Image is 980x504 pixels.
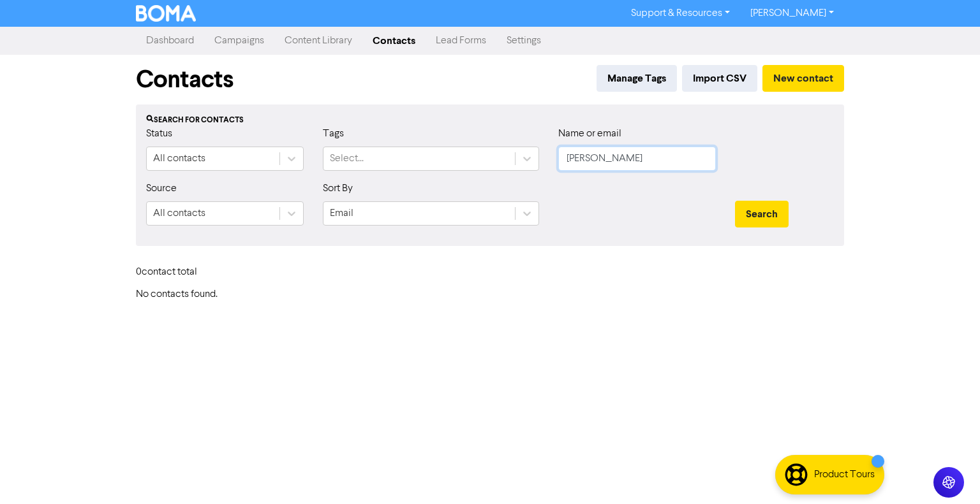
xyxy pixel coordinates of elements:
label: Tags [323,126,344,141]
label: Name or email [558,126,621,141]
a: Campaigns [204,28,274,54]
iframe: Chat Widget [916,443,980,504]
div: Search for contacts [146,115,834,126]
label: Status [146,126,172,141]
button: Search [735,201,789,227]
div: All contacts [153,151,205,166]
a: Dashboard [136,28,204,54]
h6: 0 contact total [136,266,238,278]
div: Email [330,206,353,221]
a: Lead Forms [426,28,496,54]
button: Import CSV [682,65,757,92]
a: Contacts [362,28,426,54]
a: [PERSON_NAME] [740,3,844,24]
a: Settings [496,28,551,54]
h1: Contacts [136,65,234,94]
label: Source [146,181,177,196]
h6: No contacts found. [136,289,844,301]
button: New contact [762,65,844,92]
button: Manage Tags [597,65,677,92]
label: Sort By [323,181,353,196]
a: Content Library [274,28,362,54]
div: Select... [330,151,364,166]
a: Support & Resources [621,3,740,24]
div: All contacts [153,206,205,221]
img: BOMA Logo [136,5,196,22]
